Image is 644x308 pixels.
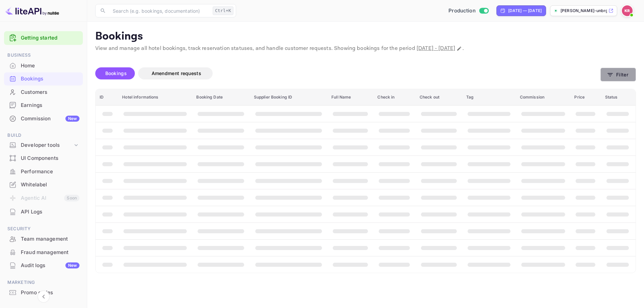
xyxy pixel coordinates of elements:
[4,31,83,45] div: Getting started
[4,259,83,271] a: Audit logsNew
[508,8,542,14] div: [DATE] — [DATE]
[622,5,633,16] img: Kobus Roux
[327,89,373,106] th: Full Name
[4,152,83,165] div: UI Components
[192,89,250,106] th: Booking Date
[560,8,607,14] p: [PERSON_NAME]-unbrg.[PERSON_NAME]...
[96,89,636,273] table: booking table
[4,99,83,111] a: Earnings
[600,68,636,81] button: Filter
[4,259,83,272] div: Audit logsNew
[4,59,83,72] div: Home
[21,88,79,96] div: Customers
[4,286,83,299] a: Promo codes
[38,291,50,303] button: Collapse navigation
[105,70,127,76] span: Bookings
[4,205,83,218] a: API Logs
[21,62,79,70] div: Home
[4,286,83,299] div: Promo codes
[21,141,73,149] div: Developer tools
[21,155,79,162] div: UI Components
[118,89,192,106] th: Hotel informations
[21,181,79,189] div: Whitelabel
[462,89,516,106] th: Tag
[4,86,83,98] a: Customers
[4,112,83,125] div: CommissionNew
[21,75,79,83] div: Bookings
[109,4,210,17] input: Search (e.g. bookings, documentation)
[21,289,79,297] div: Promo codes
[416,89,462,106] th: Check out
[4,72,83,85] a: Bookings
[21,249,79,256] div: Fraud management
[4,246,83,259] div: Fraud management
[152,70,201,76] span: Amendment requests
[516,89,571,106] th: Commission
[4,86,83,99] div: Customers
[96,89,118,106] th: ID
[95,67,600,79] div: account-settings tabs
[21,235,79,243] div: Team management
[4,279,83,286] span: Marketing
[4,72,83,85] div: Bookings
[601,89,636,106] th: Status
[4,132,83,139] span: Build
[213,6,233,15] div: Ctrl+K
[21,262,79,269] div: Audit logs
[5,5,59,16] img: LiteAPI logo
[373,89,415,106] th: Check in
[65,262,79,268] div: New
[21,115,79,123] div: Commission
[4,178,83,191] a: Whitelabel
[21,102,79,109] div: Earnings
[4,112,83,125] a: CommissionNew
[95,45,636,53] p: View and manage all hotel bookings, track reservation statuses, and handle customer requests. Sho...
[4,165,83,178] div: Performance
[4,139,83,151] div: Developer tools
[4,246,83,258] a: Fraud management
[456,45,463,52] button: Change date range
[4,152,83,164] a: UI Components
[446,7,491,15] div: Switch to Sandbox mode
[4,59,83,72] a: Home
[4,233,83,245] a: Team management
[21,34,79,42] a: Getting started
[65,116,79,122] div: New
[4,52,83,59] span: Business
[250,89,327,106] th: Supplier Booking ID
[4,233,83,246] div: Team management
[4,165,83,178] a: Performance
[4,99,83,112] div: Earnings
[95,30,636,43] p: Bookings
[417,45,455,52] span: [DATE] - [DATE]
[4,205,83,219] div: API Logs
[448,7,476,15] span: Production
[4,178,83,191] div: Whitelabel
[21,168,79,176] div: Performance
[4,225,83,233] span: Security
[21,208,79,216] div: API Logs
[570,89,601,106] th: Price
